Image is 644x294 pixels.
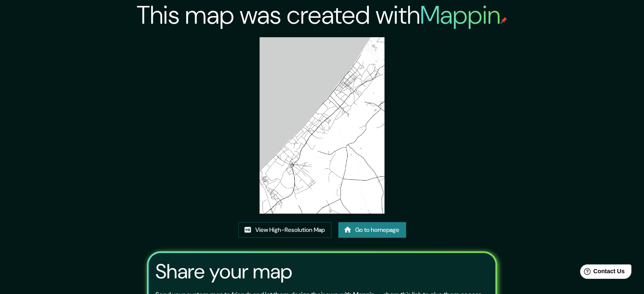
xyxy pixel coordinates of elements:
h3: Share your map [155,260,292,283]
iframe: Help widget launcher [569,261,635,285]
a: View High-Resolution Map [238,222,332,238]
img: mappin-pin [500,17,507,24]
img: created-map [260,37,384,214]
a: Go to homepage [338,222,406,238]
